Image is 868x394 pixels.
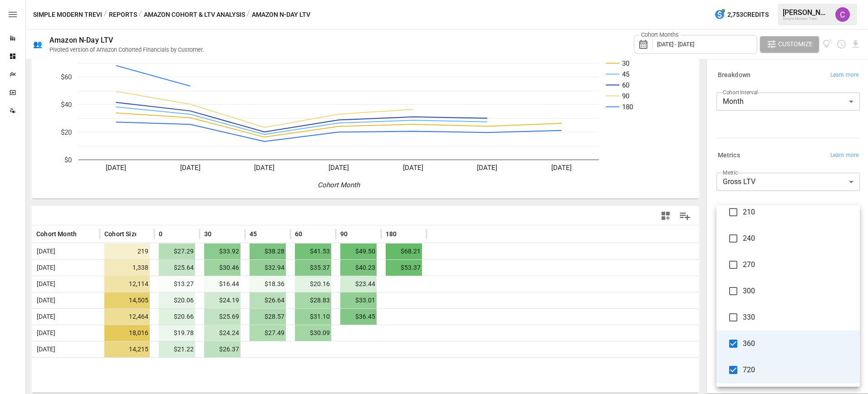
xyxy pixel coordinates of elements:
[743,365,853,375] span: 720
[743,207,853,218] span: 210
[743,286,853,297] span: 300
[743,233,853,244] span: 240
[743,259,853,270] span: 270
[743,338,853,349] span: 360
[743,312,853,323] span: 330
